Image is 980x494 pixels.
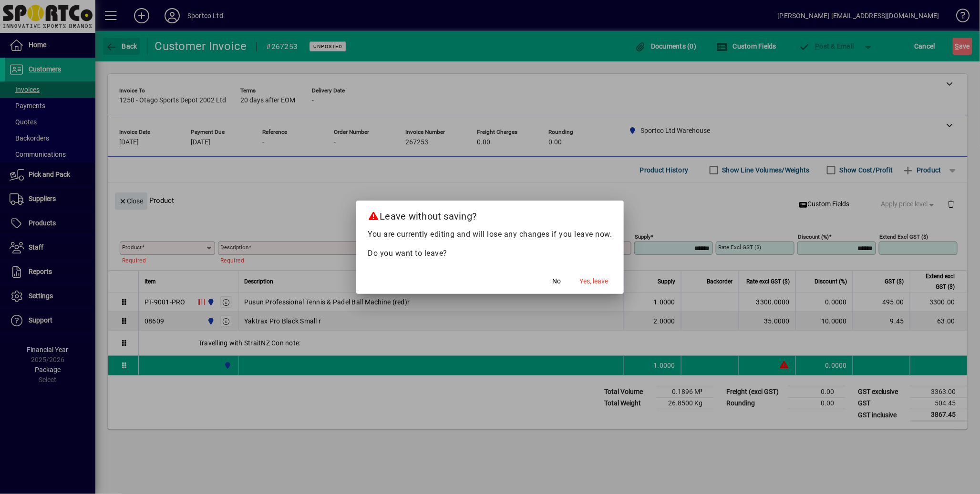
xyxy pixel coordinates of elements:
p: You are currently editing and will lose any changes if you leave now. [368,229,612,240]
span: Yes, leave [580,276,609,286]
span: No [553,276,561,286]
button: No [542,273,572,290]
h2: Leave without saving? [356,201,624,228]
button: Yes, leave [576,273,612,290]
p: Do you want to leave? [368,248,612,259]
